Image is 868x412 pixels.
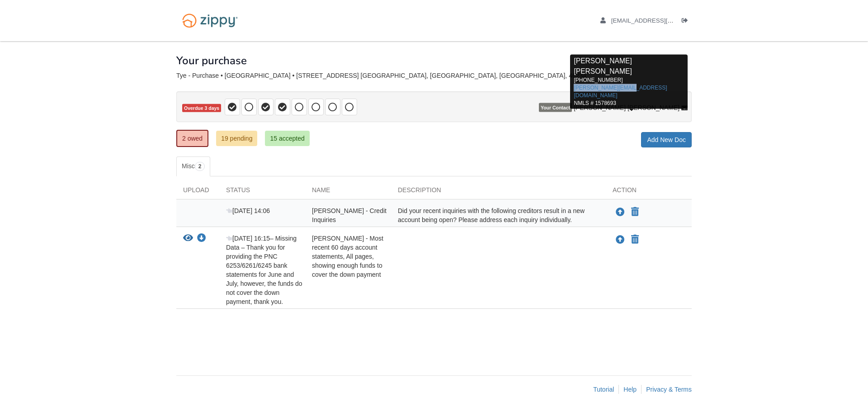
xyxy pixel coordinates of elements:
[216,131,257,146] a: 19 pending
[574,57,632,75] span: [PERSON_NAME] [PERSON_NAME]
[226,235,270,242] span: [DATE] 16:15
[615,206,626,218] button: Upload Amanda Tye - Credit Inquiries
[606,185,692,199] div: Action
[539,103,572,112] span: Your Contact
[615,234,626,246] button: Upload Amanda Tye - Most recent 60 days account statements, All pages, showing enough funds to co...
[176,130,208,147] a: 2 owed
[600,17,715,26] a: edit profile
[682,17,692,26] a: Log out
[219,234,305,306] div: – Missing Data – Thank you for providing the PNC 6253/6261/6245 bank statements for June and July...
[183,234,193,243] button: View Amanda Tye - Most recent 60 days account statements, All pages, showing enough funds to cove...
[646,386,692,393] a: Privacy & Terms
[226,207,270,214] span: [DATE] 14:06
[574,85,667,99] a: [PERSON_NAME][EMAIL_ADDRESS][DOMAIN_NAME]
[219,185,305,199] div: Status
[176,55,247,66] h1: Your purchase
[305,185,391,199] div: Name
[611,17,715,24] span: amandatye430@gmail.com
[574,56,684,107] p: [PHONE_NUMBER] NMLS # 1578693
[197,235,206,242] a: Download Amanda Tye - Most recent 60 days account statements, All pages, showing enough funds to ...
[391,185,606,199] div: Description
[182,104,221,113] span: Overdue 3 days
[312,207,387,223] span: [PERSON_NAME] - Credit Inquiries
[593,386,614,393] a: Tutorial
[630,207,640,218] button: Declare Amanda Tye - Credit Inquiries not applicable
[265,131,309,146] a: 15 accepted
[176,9,244,32] img: Logo
[641,132,692,147] a: Add New Doc
[312,235,383,278] span: [PERSON_NAME] - Most recent 60 days account statements, All pages, showing enough funds to cover ...
[195,162,205,171] span: 2
[176,156,210,176] a: Misc
[176,185,219,199] div: Upload
[623,386,637,393] a: Help
[176,72,692,80] div: Tye - Purchase • [GEOGRAPHIC_DATA] • [STREET_ADDRESS] [GEOGRAPHIC_DATA], [GEOGRAPHIC_DATA], [GEOG...
[391,206,606,224] div: Did your recent inquiries with the following creditors result in a new account being open? Please...
[630,234,640,245] button: Declare Amanda Tye - Most recent 60 days account statements, All pages, showing enough funds to c...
